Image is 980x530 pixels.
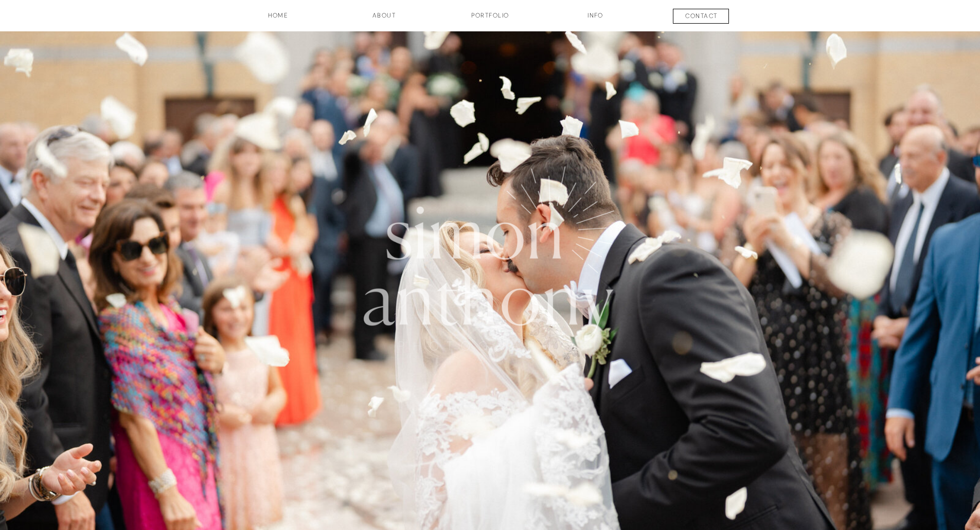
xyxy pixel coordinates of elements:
[664,11,740,24] a: contact
[240,11,316,28] a: HOME
[452,11,528,28] a: Portfolio
[359,11,410,28] a: about
[570,11,621,28] a: INFO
